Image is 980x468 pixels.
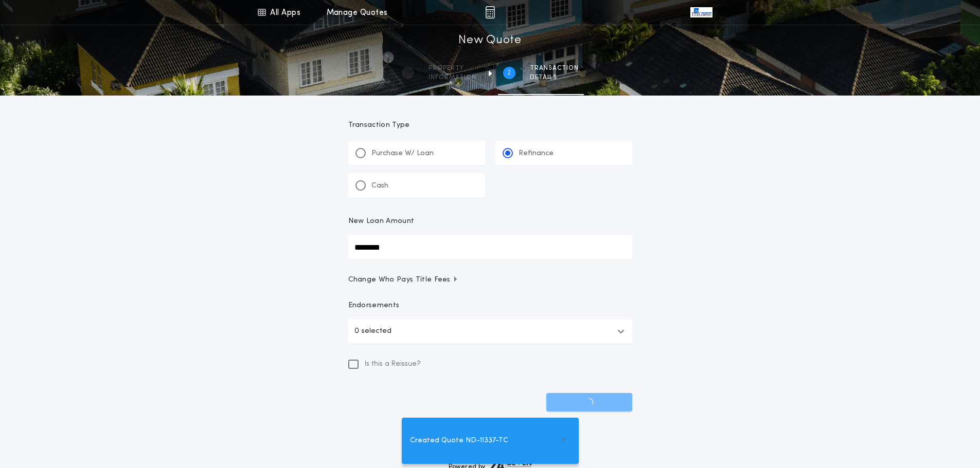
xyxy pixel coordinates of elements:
[530,73,579,82] span: details
[348,235,632,259] input: New Loan Amount
[507,69,511,77] h2: 2
[410,435,508,446] span: Created Quote ND-11337-TC
[371,181,388,191] p: Cash
[348,120,632,130] p: Transaction Type
[485,6,495,18] img: img
[348,319,632,344] button: 0 selected
[354,325,391,338] p: 0 selected
[365,359,421,369] span: Is this a Reissue?
[429,73,476,82] span: information
[429,64,476,72] span: Property
[458,32,521,49] h1: New Quote
[530,64,579,72] span: Transaction
[348,301,632,311] p: Endorsements
[690,7,712,17] img: vs-icon
[348,216,415,227] p: New Loan Amount
[519,148,554,159] p: Refinance
[348,275,632,285] button: Change Who Pays Title Fees
[348,275,459,285] span: Change Who Pays Title Fees
[371,148,434,159] p: Purchase W/ Loan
